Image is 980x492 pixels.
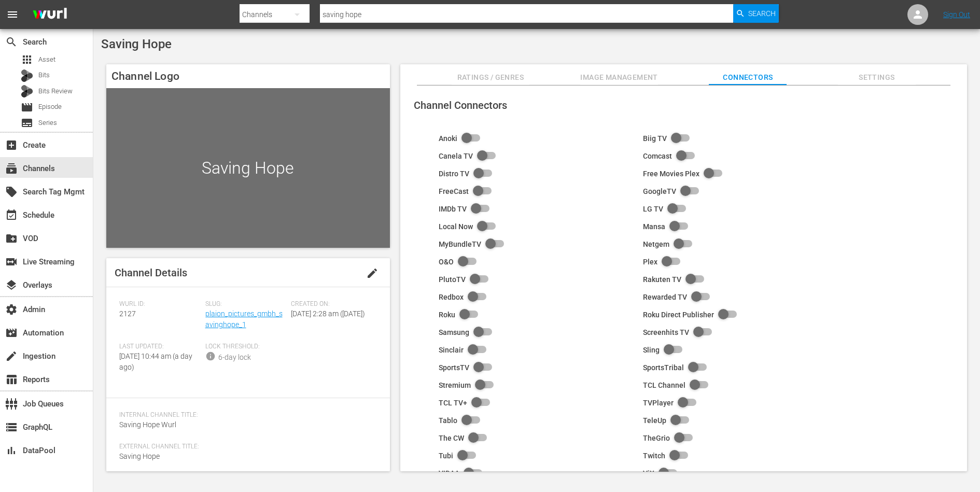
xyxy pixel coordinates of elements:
[643,381,685,389] div: TCL Channel
[439,187,469,195] div: FreeCast
[643,434,670,442] div: TheGrio
[943,10,970,19] a: Sign Out
[25,3,75,27] img: ans4CAIJ8jUAAAAAAAAAAAAAAAAAAAAAAAAgQb4GAAAAAAAAAAAAAAAAAAAAAAAAJMjXAAAAAAAAAAAAAAAAAAAAAAAAgAT5G...
[643,152,672,160] div: Comcast
[21,101,33,114] span: Episode
[643,170,699,178] div: Free Movies Plex
[21,117,33,129] span: Series
[6,8,19,21] span: menu
[643,311,714,319] div: Roku Direct Publisher
[643,222,665,231] div: Mansa
[115,266,187,279] span: Channel Details
[5,327,18,339] span: Automation
[205,351,216,361] span: info
[439,170,469,178] div: Distro TV
[106,64,390,88] h4: Channel Logo
[119,452,160,460] span: Saving Hope
[439,205,467,213] div: IMDb TV
[733,4,779,23] button: Search
[439,399,467,407] div: TCL TV+
[439,258,454,266] div: O&O
[38,102,62,112] span: Episode
[5,139,18,151] span: Create
[439,134,457,143] div: Anoki
[439,293,464,301] div: Redbox
[838,71,916,84] span: Settings
[439,275,466,284] div: PlutoTV
[452,71,529,84] span: Ratings / Genres
[218,352,251,363] div: 6-day lock
[38,86,73,96] span: Bits Review
[643,363,684,372] div: SportsTribal
[38,118,57,128] span: Series
[38,54,55,65] span: Asset
[360,261,385,286] button: edit
[291,310,365,318] span: [DATE] 2:28 am ([DATE])
[643,416,666,425] div: TeleUp
[5,303,18,316] span: Admin
[748,4,776,23] span: Search
[119,352,192,371] span: [DATE] 10:44 am (a day ago)
[439,328,469,336] div: Samsung
[643,452,665,460] div: Twitch
[366,267,379,279] span: edit
[21,69,33,82] div: Bits
[580,71,658,84] span: Image Management
[5,256,18,268] span: Live Streaming
[5,350,18,362] span: Ingestion
[106,88,390,248] div: Saving Hope
[5,36,18,48] span: Search
[643,187,676,195] div: GoogleTV
[5,373,18,386] span: Reports
[643,346,660,354] div: Sling
[439,381,471,389] div: Stremium
[643,469,654,477] div: ViX
[5,232,18,245] span: VOD
[439,469,459,477] div: VIDAA
[119,420,176,429] span: Saving Hope Wurl
[5,444,18,457] span: DataPool
[291,300,372,308] span: Created On:
[101,37,172,51] span: Saving Hope
[119,411,372,419] span: Internal Channel Title:
[119,443,372,451] span: External Channel Title:
[21,53,33,66] span: Asset
[643,399,674,407] div: TVPlayer
[643,328,689,336] div: Screenhits TV
[38,70,50,80] span: Bits
[119,300,200,308] span: Wurl ID:
[643,240,669,248] div: Netgem
[119,310,136,318] span: 2127
[414,99,507,111] span: Channel Connectors
[643,258,657,266] div: Plex
[5,162,18,175] span: Channels
[5,398,18,410] span: Job Queues
[643,134,667,143] div: Biig TV
[439,363,469,372] div: SportsTV
[5,421,18,433] span: GraphQL
[439,452,453,460] div: Tubi
[21,85,33,97] div: Bits Review
[205,300,286,308] span: Slug:
[439,416,457,425] div: Tablo
[119,343,200,351] span: Last Updated:
[5,279,18,291] span: Overlays
[439,240,481,248] div: MyBundleTV
[205,343,286,351] span: Lock Threshold:
[643,205,663,213] div: LG TV
[5,186,18,198] span: Search Tag Mgmt
[439,434,464,442] div: The CW
[439,222,473,231] div: Local Now
[205,310,283,329] a: plaion_pictures_gmbh_savinghope_1
[643,275,681,284] div: Rakuten TV
[439,346,464,354] div: Sinclair
[709,71,787,84] span: Connectors
[439,152,473,160] div: Canela TV
[643,293,687,301] div: Rewarded TV
[5,209,18,221] span: Schedule
[439,311,455,319] div: Roku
